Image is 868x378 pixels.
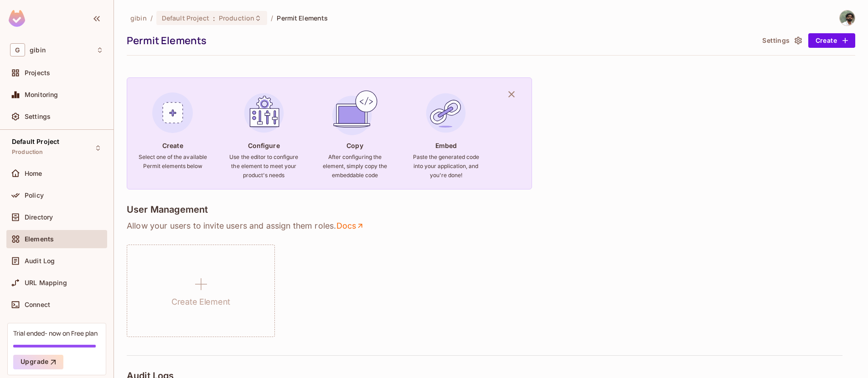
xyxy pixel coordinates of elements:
[336,220,365,231] a: Docs
[25,301,50,308] span: Connect
[162,14,209,22] span: Default Project
[25,214,53,221] span: Directory
[330,88,379,138] img: Copy Element
[138,153,207,171] h6: Select one of the available Permit elements below
[127,220,855,231] p: Allow your users to invite users and assign them roles .
[320,153,389,180] h6: After configuring the element, simply copy the embeddable code
[162,141,183,150] h4: Create
[127,34,754,47] div: Permit Elements
[808,33,855,48] button: Create
[229,153,299,180] h6: Use the editor to configure the element to meet your product's needs
[411,153,480,180] h6: Paste the generated code into your application, and you're done!
[13,355,63,369] button: Upgrade
[9,10,25,27] img: SReyMgAAAABJRU5ErkJggg==
[30,46,46,54] span: Workspace: gibin
[277,14,328,22] span: Permit Elements
[148,88,197,138] img: Create Element
[130,14,147,22] span: the active workspace
[150,14,153,22] li: /
[12,148,43,156] span: Production
[25,257,55,265] span: Audit Log
[25,69,50,77] span: Projects
[759,33,804,48] button: Settings
[248,141,280,150] h4: Configure
[212,15,216,22] span: :
[13,329,98,337] div: Trial ended- now on Free plan
[25,170,42,177] span: Home
[25,235,54,243] span: Elements
[421,88,470,138] img: Embed Element
[25,192,44,199] span: Policy
[346,141,363,150] h4: Copy
[12,138,59,145] span: Default Project
[10,43,25,56] span: G
[219,14,254,22] span: Production
[25,113,51,120] span: Settings
[840,10,855,26] img: Gibin Jose
[25,279,67,286] span: URL Mapping
[25,91,58,98] span: Monitoring
[171,295,230,309] h1: Create Element
[127,204,208,215] h4: User Management
[239,88,289,138] img: Configure Element
[435,141,457,150] h4: Embed
[271,14,273,22] li: /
